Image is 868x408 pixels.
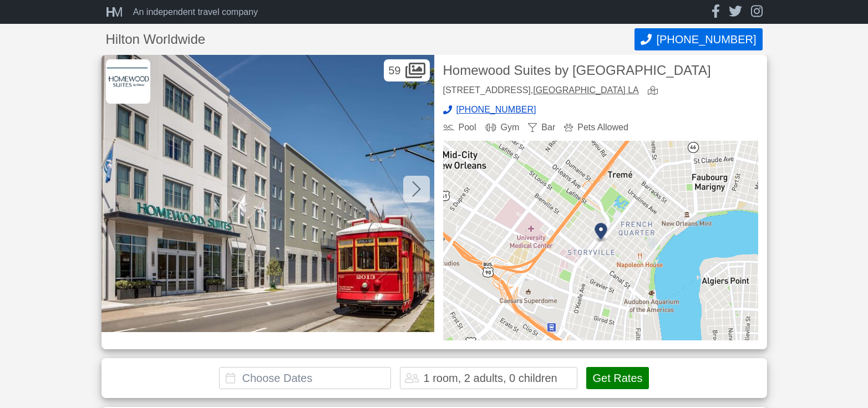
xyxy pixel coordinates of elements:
img: Featured [101,55,434,332]
span: M [112,4,120,19]
img: map [443,141,758,340]
div: Gym [485,123,520,132]
a: instagram [751,4,763,19]
div: Pets Allowed [564,123,628,132]
div: An independent travel company [133,8,258,17]
img: Hilton Worldwide [106,59,150,104]
h2: Homewood Suites by [GEOGRAPHIC_DATA] [443,64,758,77]
div: 1 room, 2 adults, 0 children [423,373,557,384]
div: 59 [384,59,429,81]
a: HM [106,6,129,19]
a: [GEOGRAPHIC_DATA] LA [533,85,639,95]
a: view map [648,86,662,96]
a: facebook [712,4,720,19]
button: Call [634,28,762,50]
span: [PHONE_NUMBER] [656,33,756,46]
h1: Hilton Worldwide [106,33,635,46]
button: Get Rates [586,367,648,389]
input: Choose Dates [219,367,391,389]
span: [PHONE_NUMBER] [456,105,536,114]
div: [STREET_ADDRESS], [443,86,639,96]
div: Pool [443,123,476,132]
a: twitter [729,4,742,19]
span: H [106,4,112,19]
div: Bar [528,123,555,132]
